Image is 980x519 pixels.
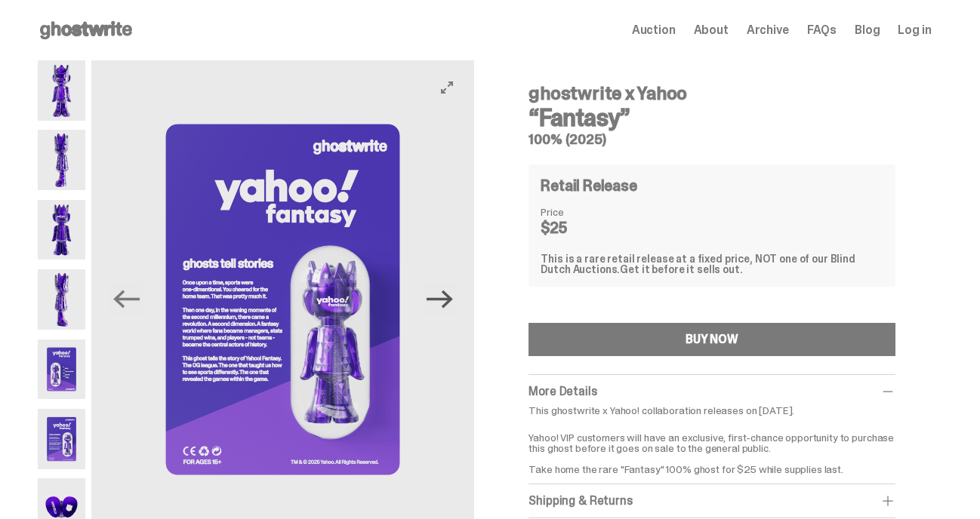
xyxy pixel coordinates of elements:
dt: Price [541,207,616,217]
img: Yahoo-HG---6.png [38,409,86,469]
a: FAQs [807,24,837,36]
h4: Retail Release [541,178,636,193]
button: View full-screen [438,78,456,97]
h5: 100% (2025) [529,133,895,146]
a: Auction [632,24,676,36]
div: Shipping & Returns [529,493,895,508]
img: Yahoo-HG---3.png [38,200,86,260]
img: Yahoo-HG---2.png [38,130,86,190]
img: Yahoo-HG---1.png [38,60,86,121]
button: Previous [109,283,143,316]
button: Next [423,283,456,316]
img: Yahoo-HG---5.png [38,339,86,400]
a: Blog [855,24,880,36]
a: Log in [898,24,931,36]
a: About [694,24,729,36]
button: BUY NOW [529,323,895,356]
dd: $25 [541,220,616,235]
img: Yahoo-HG---4.png [38,269,86,330]
div: This is a rare retail release at a fixed price, NOT one of our Blind Dutch Auctions. [541,253,883,275]
h4: ghostwrite x Yahoo [529,84,895,103]
p: This ghostwrite x Yahoo! collaboration releases on [DATE]. [529,405,895,416]
span: More Details [529,383,596,399]
div: BUY NOW [686,333,738,345]
p: Yahoo! VIP customers will have an exclusive, first-chance opportunity to purchase this ghost befo... [529,422,895,474]
h3: “Fantasy” [529,106,895,130]
a: Archive [747,24,789,36]
span: Get it before it sells out. [620,263,742,276]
